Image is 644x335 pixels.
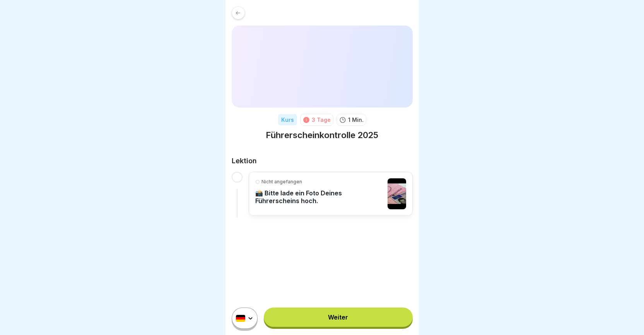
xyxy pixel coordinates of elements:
div: Kurs [278,114,297,125]
p: Nicht angefangen [261,178,302,185]
a: Weiter [264,308,412,327]
a: Nicht angefangen📸 Bitte lade ein Foto Deines Führerscheins hoch. [255,178,406,209]
div: 3 Tage [312,116,331,124]
h1: Führerscheinkontrolle 2025 [266,130,378,141]
h2: Lektion [232,156,413,166]
img: dskr3wsbh6fkbu9attr851tx.png [388,178,406,209]
img: de.svg [236,315,245,322]
p: 📸 Bitte lade ein Foto Deines Führerscheins hoch. [255,189,384,205]
p: 1 Min. [348,116,364,124]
